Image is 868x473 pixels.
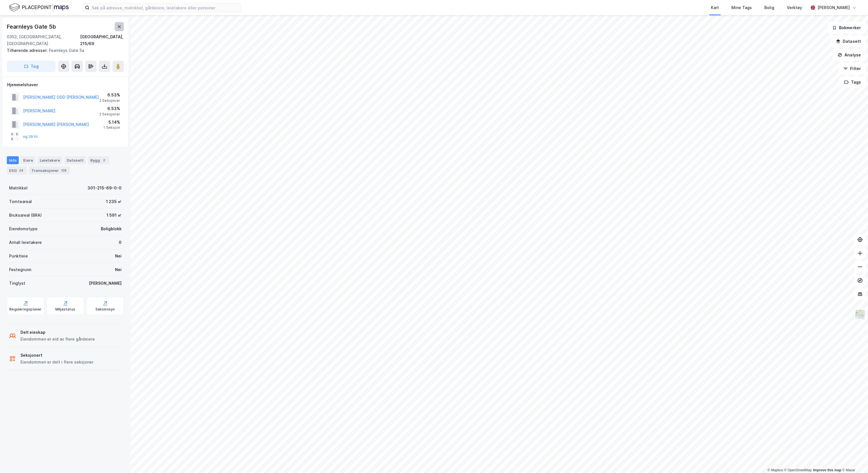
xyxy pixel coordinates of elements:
[9,185,28,191] div: Matrikkel
[855,309,865,320] img: Z
[101,225,122,232] div: Boligblokk
[99,92,120,98] div: 6.53%
[7,81,124,88] div: Hjemmelshaver
[9,3,69,12] img: logo.f888ab2527a4732fd821a326f86c7f29.svg
[9,307,41,312] div: Reguleringsplaner
[839,77,866,88] button: Tags
[9,253,28,259] div: Punktleie
[9,212,42,219] div: Bruksareal (BRA)
[711,4,719,11] div: Kart
[9,239,42,246] div: Antall leietakere
[20,359,93,366] div: Eiendommen er delt i flere seksjoner
[115,253,122,259] div: Nei
[20,352,93,359] div: Seksjonert
[60,168,68,173] div: 128
[813,468,841,472] a: Improve this map
[106,198,122,205] div: 1 235 ㎡
[55,307,75,312] div: Miljøstatus
[9,225,37,232] div: Eiendomstype
[119,239,122,246] div: 0
[99,98,120,103] div: 2 Seksjoner
[80,33,124,47] div: [GEOGRAPHIC_DATA], 215/69
[89,280,122,287] div: [PERSON_NAME]
[107,212,122,219] div: 1 591 ㎡
[831,36,866,47] button: Datasett
[37,156,62,164] div: Leietakere
[20,336,95,343] div: Eiendommen er eid av flere gårdeiere
[7,61,56,72] button: Tag
[88,156,109,164] div: Bygg
[103,125,120,130] div: 1 Seksjon
[764,4,774,11] div: Bolig
[840,446,868,473] div: Kontrollprogram for chat
[767,468,783,472] a: Mapbox
[7,156,19,164] div: Info
[731,4,752,11] div: Mine Tags
[18,168,24,173] div: 24
[9,280,25,287] div: Tinglyst
[787,4,802,11] div: Verktøy
[838,63,866,74] button: Filter
[101,157,107,163] div: 2
[7,48,49,53] span: Tilhørende adresser:
[817,4,850,11] div: [PERSON_NAME]
[833,49,866,61] button: Analyse
[99,112,120,117] div: 2 Seksjoner
[7,166,27,174] div: ESG
[827,22,866,33] button: Bokmerker
[20,329,95,336] div: Delt eieskap
[99,105,120,112] div: 6.53%
[115,266,122,273] div: Nei
[64,156,86,164] div: Datasett
[784,468,812,472] a: OpenStreetMap
[103,119,120,126] div: 5.14%
[7,33,80,47] div: 0353, [GEOGRAPHIC_DATA], [GEOGRAPHIC_DATA]
[89,3,241,12] input: Søk på adresse, matrikkel, gårdeiere, leietakere eller personer
[29,166,70,174] div: Transaksjoner
[95,307,115,312] div: Saksinnsyn
[9,266,31,273] div: Festegrunn
[840,446,868,473] iframe: Chat Widget
[87,185,122,191] div: 301-215-69-0-0
[9,198,32,205] div: Tomteareal
[7,47,119,54] div: Fearnleys Gate 5a
[7,22,57,31] div: Fearnleys Gate 5b
[21,156,35,164] div: Eiere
